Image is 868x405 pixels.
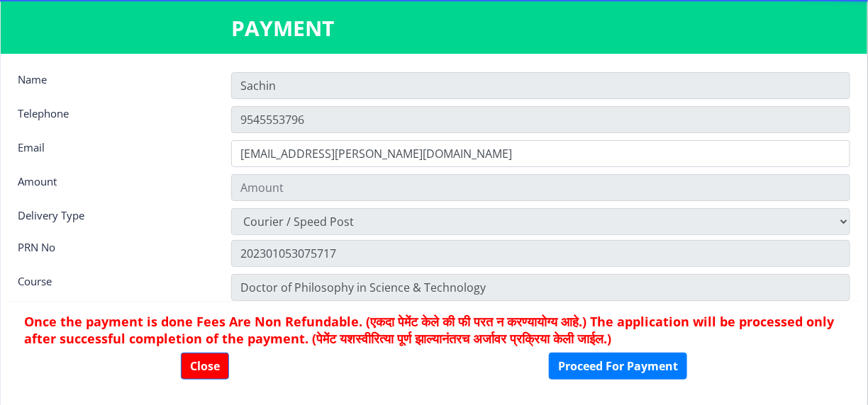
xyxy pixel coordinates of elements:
[7,240,221,263] div: PRN No
[231,274,850,301] input: Zipcode
[7,72,221,96] div: Name
[7,174,221,198] div: Amount
[24,313,844,347] h6: Once the payment is done Fees Are Non Refundable. (एकदा पेमेंट केले की फी परत न करण्यायोग्य आहे.)...
[231,106,850,133] input: Telephone
[181,353,229,380] button: Close
[7,208,221,232] div: Delivery Type
[549,353,687,380] button: Proceed For Payment
[231,140,850,167] input: Email
[7,274,221,297] div: Course
[231,14,637,42] h3: PAYMENT
[7,140,221,164] div: Email
[231,72,850,99] input: Name
[7,106,221,130] div: Telephone
[231,240,850,267] input: Zipcode
[231,174,850,201] input: Amount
